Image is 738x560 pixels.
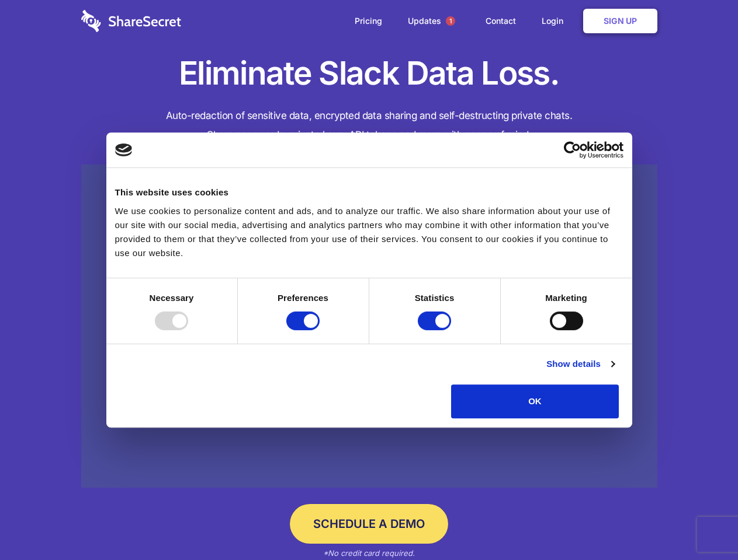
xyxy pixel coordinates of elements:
img: logo [115,143,133,156]
a: Schedule a Demo [290,504,448,544]
img: logo-wordmark-white-trans-d4663122ce5f474addd5e946df7df03e33cb6a1c49d2221995e7729f52c070b2.svg [81,10,181,32]
a: Sign Up [583,9,657,33]
div: This website uses cookies [115,185,623,199]
strong: Marketing [545,293,587,303]
h1: Eliminate Slack Data Loss. [81,52,657,94]
a: Contact [474,3,528,39]
div: We use cookies to personalize content and ads, and to analyze our traffic. We also share informat... [115,204,623,260]
strong: Statistics [415,293,455,303]
a: Usercentrics Cookiebot - opens in a new window [521,141,623,159]
a: Show details [546,357,614,371]
a: Wistia video thumbnail [81,164,657,488]
span: 1 [446,16,455,26]
h4: Auto-redaction of sensitive data, encrypted data sharing and self-destructing private chats. Shar... [81,106,657,145]
button: OK [451,384,619,418]
a: Pricing [343,3,394,39]
strong: Necessary [150,293,194,303]
a: Login [530,3,581,39]
strong: Preferences [278,293,328,303]
em: *No credit card required. [323,548,415,558]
